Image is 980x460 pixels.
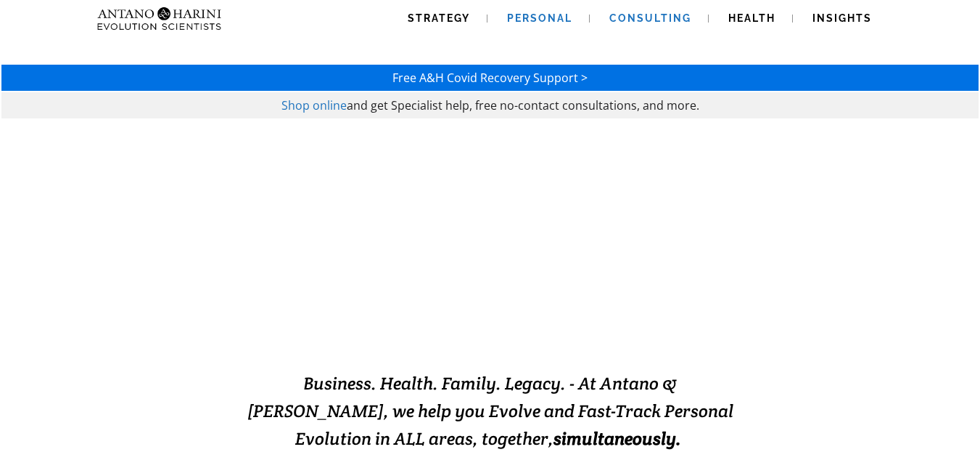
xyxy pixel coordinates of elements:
[408,12,470,24] span: Strategy
[507,12,572,24] span: Personal
[812,12,872,24] span: Insights
[347,97,699,113] span: and get Specialist help, free no-contact consultations, and more.
[728,12,775,24] span: Health
[281,97,347,113] a: Shop online
[247,372,733,450] span: Business. Health. Family. Legacy. - At Antano & [PERSON_NAME], we help you Evolve and Fast-Track ...
[317,303,469,339] strong: EVOLVING
[553,427,681,450] b: simultaneously.
[609,12,691,24] span: Consulting
[392,70,588,86] a: Free A&H Covid Recovery Support >
[469,303,663,339] strong: EXCELLENCE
